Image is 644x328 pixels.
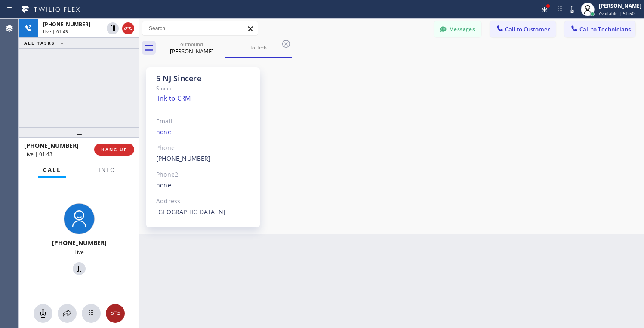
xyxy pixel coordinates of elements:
span: ALL TASKS [24,40,55,46]
span: HANG UP [101,147,127,153]
button: HANG UP [94,144,134,156]
div: Address [156,196,250,206]
span: Call to Technicians [579,25,631,33]
div: none [156,127,250,137]
button: Call [38,162,66,178]
span: [PHONE_NUMBER] [43,21,90,28]
div: 5 NJ Sincere [156,74,250,83]
button: Info [93,162,120,178]
div: Email [156,116,250,126]
button: Hang up [122,22,134,34]
button: Hold Customer [107,22,119,34]
button: Messages [434,21,481,37]
button: ALL TASKS [19,38,72,48]
span: Available | 51:50 [599,10,635,16]
div: outbound [159,41,224,47]
div: none [156,181,250,190]
button: Hang up [106,304,125,323]
span: Call to Customer [505,25,550,33]
span: Live | 01:43 [24,150,52,158]
input: Search [142,21,258,35]
button: Mute [34,304,52,323]
div: Phone [156,143,250,153]
button: Mute [566,3,578,15]
div: [PERSON_NAME] [159,47,224,55]
div: [GEOGRAPHIC_DATA] NJ [156,207,250,217]
button: Call to Customer [490,21,556,37]
span: Call [43,166,61,174]
div: Hannah Steinbach [159,38,224,58]
span: Live [74,248,84,256]
a: link to CRM [156,94,191,102]
button: Open directory [58,304,77,323]
a: [PHONE_NUMBER] [156,154,211,162]
div: Phone2 [156,170,250,180]
button: Call to Technicians [564,21,635,37]
button: Open dialpad [82,304,101,323]
div: [PERSON_NAME] [599,2,641,9]
div: Since: [156,83,250,93]
button: Hold Customer [73,262,86,275]
span: [PHONE_NUMBER] [52,239,107,247]
span: Live | 01:43 [43,28,68,34]
div: to_tech [226,44,291,51]
span: Info [99,166,115,174]
span: [PHONE_NUMBER] [24,141,79,150]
